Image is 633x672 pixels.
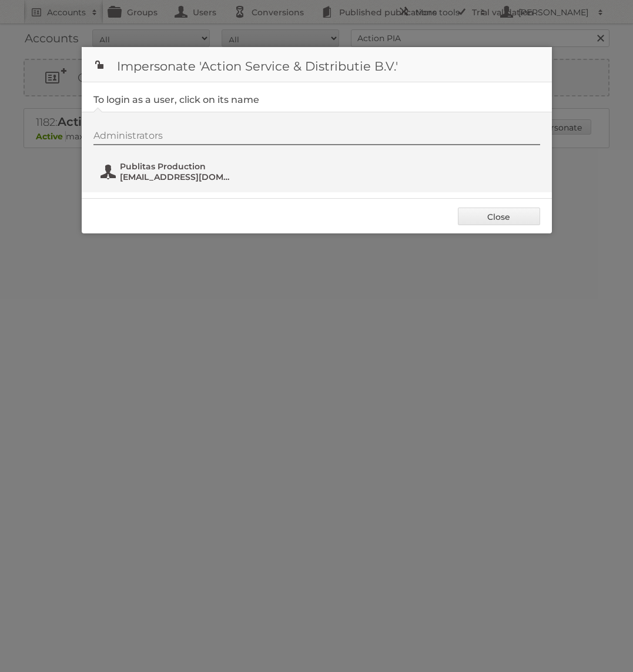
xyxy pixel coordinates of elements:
span: Publitas Production [120,161,234,172]
div: Administrators [93,130,540,145]
legend: To login as a user, click on its name [93,94,259,105]
a: Close [458,208,540,225]
span: [EMAIL_ADDRESS][DOMAIN_NAME] [120,172,234,182]
button: Publitas Production [EMAIL_ADDRESS][DOMAIN_NAME] [99,160,237,183]
h1: Impersonate 'Action Service & Distributie B.V.' [82,47,552,82]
